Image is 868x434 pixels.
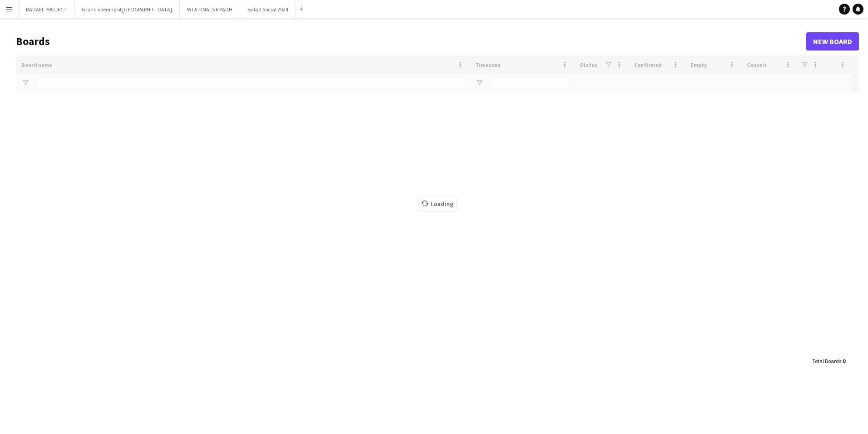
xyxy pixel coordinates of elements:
a: New Board [806,32,859,50]
span: Loading [419,197,456,211]
button: WTA FINALS RIYADH [180,0,240,18]
button: Balad Social 2024 [240,0,296,18]
span: Total Boards [812,358,841,364]
span: 0 [843,358,845,364]
button: Grand opening of [GEOGRAPHIC_DATA] [74,0,180,18]
div: : [812,352,845,370]
h1: Boards [16,35,806,48]
button: BADAEL PROJECT [19,0,74,18]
